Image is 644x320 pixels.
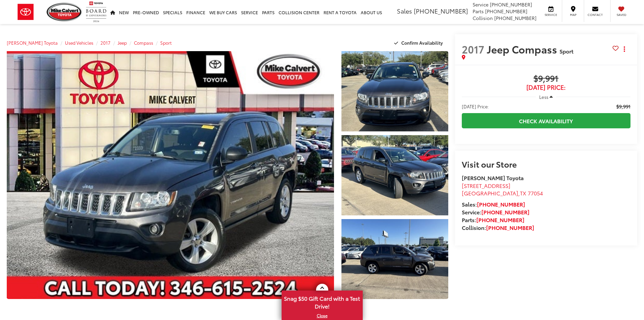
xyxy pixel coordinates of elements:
[414,6,468,15] span: [PHONE_NUMBER]
[462,189,543,197] span: ,
[462,216,524,223] strong: Parts:
[340,50,449,132] img: 2017 Jeep Compass Sport
[340,134,449,216] img: 2017 Jeep Compass Sport
[462,42,484,56] span: 2017
[476,216,524,223] a: [PHONE_NUMBER]
[65,40,93,46] a: Used Vehicles
[7,51,334,299] a: Expand Photo 0
[490,1,532,8] span: [PHONE_NUMBER]
[536,91,556,103] button: Less
[528,189,543,197] span: 77054
[401,40,443,46] span: Confirm Availability
[160,40,172,46] a: Sport
[588,13,603,17] span: Contact
[341,219,448,299] a: Expand Photo 3
[462,200,525,208] strong: Sales:
[494,15,536,21] span: [PHONE_NUMBER]
[118,40,127,46] a: Jeep
[462,74,630,84] span: $9,991
[559,47,573,55] span: Sport
[462,103,489,110] span: [DATE] Price:
[462,113,630,128] a: Check Availability
[7,40,58,46] a: [PERSON_NAME] Toyota
[473,1,488,8] span: Service
[462,159,630,168] h2: Visit our Store
[462,182,543,197] a: [STREET_ADDRESS] [GEOGRAPHIC_DATA],TX 77054
[47,3,82,21] img: Mike Calvert Toyota
[481,208,529,216] a: [PHONE_NUMBER]
[341,51,448,131] a: Expand Photo 1
[462,223,534,231] strong: Collision:
[520,189,526,197] span: TX
[462,182,510,189] span: [STREET_ADDRESS]
[473,15,493,21] span: Collision
[134,40,153,46] a: Compass
[462,208,529,216] strong: Service:
[487,42,559,56] span: Jeep Compass
[619,43,630,55] button: Actions
[614,13,629,17] span: Saved
[282,291,362,312] span: Snag $50 Gift Card with a Test Drive!
[485,8,527,15] span: [PHONE_NUMBER]
[340,218,449,300] img: 2017 Jeep Compass Sport
[100,40,111,46] a: 2017
[390,37,448,49] button: Confirm Availability
[539,94,548,100] span: Less
[566,13,580,17] span: Map
[397,6,412,15] span: Sales
[624,46,625,52] span: dropdown dots
[462,189,518,197] span: [GEOGRAPHIC_DATA]
[473,8,484,15] span: Parts
[543,13,558,17] span: Service
[341,135,448,215] a: Expand Photo 2
[486,223,534,231] a: [PHONE_NUMBER]
[616,103,630,110] span: $9,991
[477,200,525,208] a: [PHONE_NUMBER]
[3,50,337,300] img: 2017 Jeep Compass Sport
[462,174,524,182] strong: [PERSON_NAME] Toyota
[462,84,630,91] span: [DATE] Price:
